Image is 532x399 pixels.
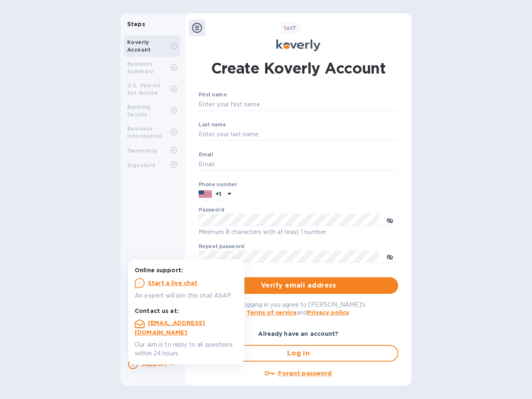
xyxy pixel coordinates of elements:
[199,208,224,213] label: Password
[199,99,398,111] input: Enter your first name
[211,58,386,79] h1: Create Koverly Account
[127,61,154,74] b: Business Summary
[199,182,237,187] label: Phone number
[278,370,332,377] u: Forgot password
[307,309,349,316] a: Privacy policy
[258,330,338,337] b: Already have an account?
[135,291,238,300] p: An expert will join this chat ASAP.
[199,244,244,249] label: Repeat password
[199,227,398,237] p: Minimum 8 characters with at least 1 number
[199,128,398,141] input: Enter your last name
[199,152,213,157] label: Email
[205,281,392,291] span: Verify email address
[382,248,398,265] button: toggle password visibility
[199,93,227,98] label: First name
[141,361,167,367] b: Support
[215,190,221,198] p: +1
[135,267,183,273] b: Online support:
[199,277,398,294] button: Verify email address
[127,104,150,118] b: Banking Details
[206,348,391,358] span: Log in
[382,212,398,228] button: toggle password visibility
[199,345,398,362] button: Log in
[246,309,297,316] a: Terms of service
[199,158,398,171] input: Email
[284,25,286,31] span: 1
[284,25,296,31] b: of 7
[135,308,179,314] b: Contact us at:
[127,21,145,27] b: Steps
[135,340,238,358] p: Our aim is to reply to all questions within 24 hours.
[199,190,212,199] img: US
[232,301,365,316] span: By logging in you agree to [PERSON_NAME]'s and .
[127,126,162,139] b: Business Information
[127,148,158,154] b: Ownership
[199,122,226,127] label: Last name
[148,280,198,286] u: Start a live chat
[127,162,156,168] b: Signature
[127,82,161,96] b: U.S. Patriot Act Notice
[135,320,205,336] a: [EMAIL_ADDRESS][DOMAIN_NAME]
[127,39,151,53] b: Koverly Account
